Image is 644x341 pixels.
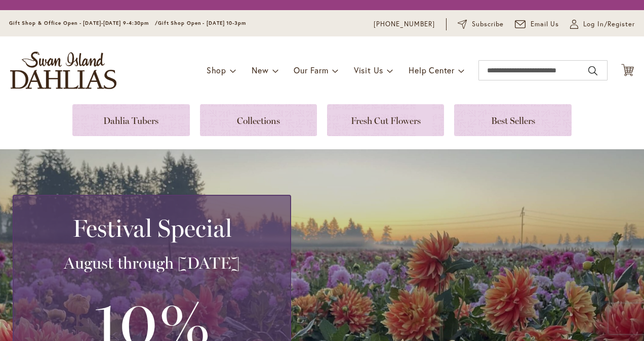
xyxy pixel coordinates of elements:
[515,19,559,29] a: Email Us
[10,52,116,89] a: store logo
[294,65,328,75] span: Our Farm
[354,65,383,75] span: Visit Us
[374,19,435,29] a: [PHONE_NUMBER]
[207,65,226,75] span: Shop
[158,20,246,26] span: Gift Shop Open - [DATE] 10-3pm
[9,20,158,26] span: Gift Shop & Office Open - [DATE]-[DATE] 9-4:30pm /
[583,19,635,29] span: Log In/Register
[531,19,559,29] span: Email Us
[26,253,278,273] h3: August through [DATE]
[588,63,597,79] button: Search
[458,19,504,29] a: Subscribe
[26,214,278,242] h2: Festival Special
[570,19,635,29] a: Log In/Register
[252,65,268,75] span: New
[409,65,455,75] span: Help Center
[472,19,504,29] span: Subscribe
